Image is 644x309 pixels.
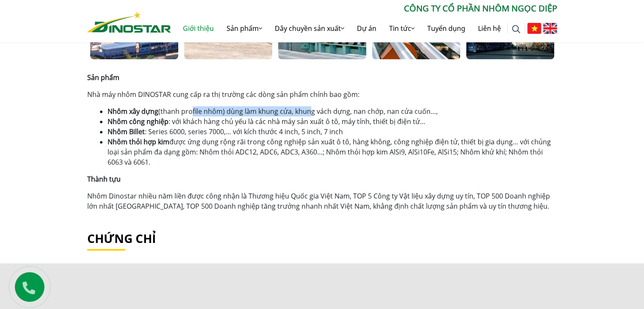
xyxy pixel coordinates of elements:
[177,15,220,42] a: Giới thiệu
[472,15,507,42] a: Liên hệ
[108,127,145,136] strong: Nhôm Billet
[87,191,557,211] p: Nhôm Dinostar nhiều năm liền được công nhận là Thương hiệu Quốc gia Việt Nam, TOP 5 Công ty Vật l...
[87,11,171,33] img: Nhôm Dinostar
[108,116,557,127] li: : với khách hàng chủ yếu là các nhà máy sản xuất ô tô, máy tính, thiết bị điện tử…
[108,107,158,116] strong: Nhôm xây dựng
[527,23,541,34] img: Tiếng Việt
[220,15,268,42] a: Sản phẩm
[512,25,520,33] img: search
[108,106,557,116] li: (thanh profile nhôm) dùng làm khung cửa, khung vách dựng, nan chớp, nan cửa cuốn…,
[108,117,169,126] strong: Nhôm công nghiệp
[108,127,557,137] li: : Series 6000, series 7000,… với kích thước 4 inch, 5 inch, 7 inch
[543,23,557,34] img: English
[87,89,557,99] p: Nhà máy nhôm DINOSTAR cung cấp ra thị trường các dòng sản phẩm chính bao gồm:
[383,15,421,42] a: Tin tức
[108,137,169,146] strong: Nhôm thỏi hợp kim
[171,2,557,15] p: CÔNG TY CỔ PHẦN NHÔM NGỌC DIỆP
[421,15,472,42] a: Tuyển dụng
[87,174,121,184] strong: Thành tựu
[87,73,119,82] strong: Sản phẩm
[87,232,557,246] h2: Chứng chỉ
[108,137,557,167] li: được ứng dụng rộng rãi trong công nghiệp sản xuất ô tô, hàng không, công nghiệp điện tử, thiết bị...
[268,15,351,42] a: Dây chuyền sản xuất
[351,15,383,42] a: Dự án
